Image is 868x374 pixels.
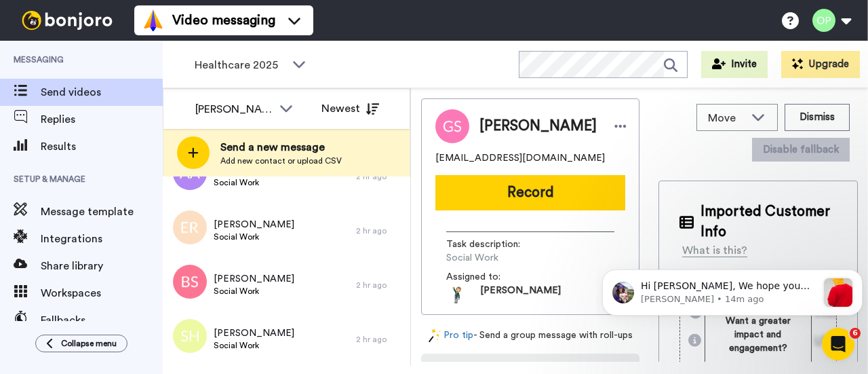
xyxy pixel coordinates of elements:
[173,210,207,244] img: er.png
[214,218,294,231] span: [PERSON_NAME]
[220,155,342,166] span: Add new contact or upload CSV
[214,340,294,351] span: Social Work
[446,270,541,284] span: Assigned to:
[214,177,294,188] span: Social Work
[61,338,117,349] span: Collapse menu
[142,10,164,31] img: vm-color.svg
[597,242,868,337] iframe: Intercom notifications message
[480,284,561,304] span: [PERSON_NAME]
[41,258,163,274] span: Share library
[356,225,403,236] div: 2 hr ago
[173,265,207,299] img: bs.png
[311,95,389,122] button: Newest
[785,104,850,131] button: Dismiss
[435,175,625,210] button: Record
[172,11,275,30] span: Video messaging
[214,272,294,286] span: [PERSON_NAME]
[435,151,605,165] span: [EMAIL_ADDRESS][DOMAIN_NAME]
[708,110,745,126] span: Move
[41,231,163,247] span: Integrations
[214,286,294,297] span: Social Work
[435,109,469,143] img: Image of Georgina Smith
[16,11,118,30] img: bj-logo-header-white.svg
[752,138,850,162] button: Disable fallback
[429,329,441,343] img: magic-wand.svg
[195,101,273,117] div: [PERSON_NAME]
[822,328,854,360] iframe: Intercom live chat
[781,51,860,78] button: Upgrade
[446,284,467,304] img: 4f32d8f4-0333-4524-bff2-317a11f1aa2b-1618226646.jpg
[356,280,403,291] div: 2 hr ago
[173,319,207,353] img: sh.png
[446,238,541,251] span: Task description :
[850,328,861,339] span: 6
[41,204,163,220] span: Message template
[41,84,163,100] span: Send videos
[479,116,597,136] span: [PERSON_NAME]
[421,329,639,343] div: - Send a group message with roll-ups
[446,251,575,265] span: Social Work
[214,326,294,340] span: [PERSON_NAME]
[35,335,127,352] button: Collapse menu
[41,138,163,155] span: Results
[356,171,403,182] div: 2 hr ago
[195,57,285,73] span: Healthcare 2025
[701,51,768,78] button: Invite
[41,285,163,301] span: Workspaces
[220,139,342,155] span: Send a new message
[41,111,163,128] span: Replies
[214,231,294,242] span: Social Work
[701,202,837,242] span: Imported Customer Info
[356,334,403,345] div: 2 hr ago
[429,329,473,343] a: Pro tip
[41,312,163,329] span: Fallbacks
